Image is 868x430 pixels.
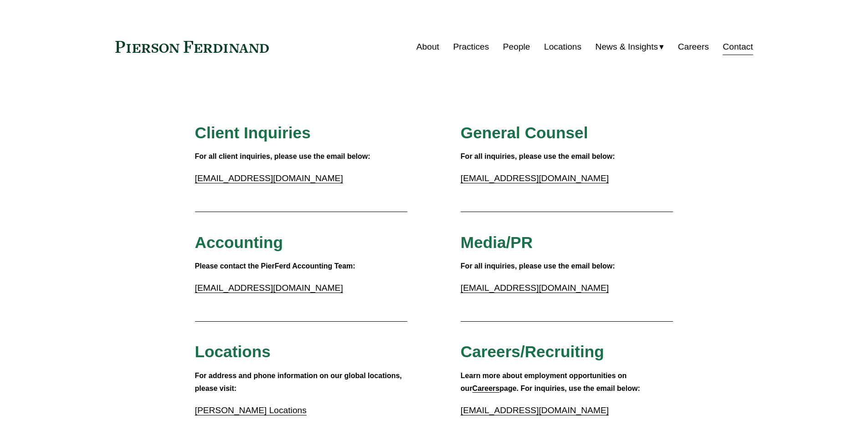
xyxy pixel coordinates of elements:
[461,372,629,393] strong: Learn more about employment opportunities on our
[416,38,439,56] a: About
[195,405,307,415] a: [PERSON_NAME] Locations
[499,384,640,392] strong: page. For inquiries, use the email below:
[473,384,500,392] a: Careers
[461,173,609,183] a: [EMAIL_ADDRESS][DOMAIN_NAME]
[461,262,615,270] strong: For all inquiries, please use the email below:
[544,38,581,56] a: Locations
[195,124,311,142] span: Client Inquiries
[195,152,370,160] strong: For all client inquiries, please use the email below:
[461,283,609,293] a: [EMAIL_ADDRESS][DOMAIN_NAME]
[195,283,343,293] a: [EMAIL_ADDRESS][DOMAIN_NAME]
[195,173,343,183] a: [EMAIL_ADDRESS][DOMAIN_NAME]
[596,38,664,56] a: folder dropdown
[461,343,604,360] span: Careers/Recruiting
[461,405,609,415] a: [EMAIL_ADDRESS][DOMAIN_NAME]
[723,38,753,56] a: Contact
[461,233,533,251] span: Media/PR
[195,343,271,360] span: Locations
[453,38,489,56] a: Practices
[678,38,709,56] a: Careers
[195,262,355,270] strong: Please contact the PierFerd Accounting Team:
[503,38,530,56] a: People
[461,124,588,142] span: General Counsel
[596,39,658,55] span: News & Insights
[461,152,615,160] strong: For all inquiries, please use the email below:
[195,233,283,251] span: Accounting
[195,372,404,393] strong: For address and phone information on our global locations, please visit:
